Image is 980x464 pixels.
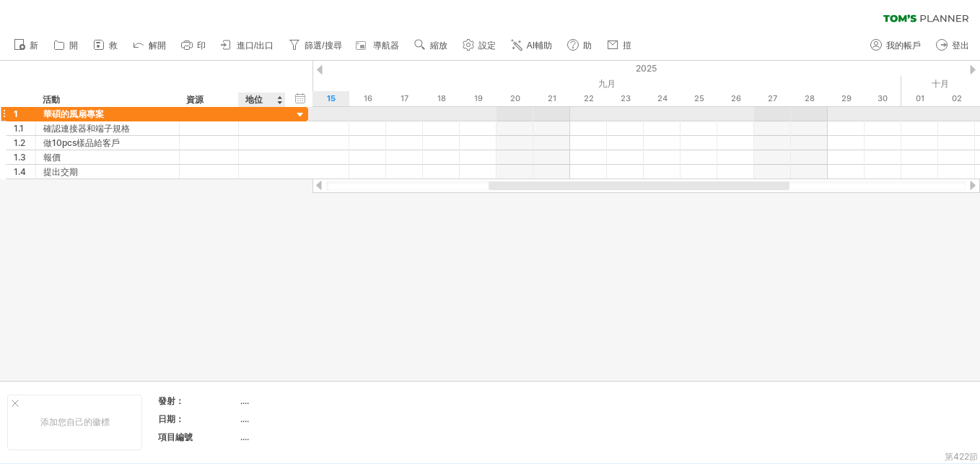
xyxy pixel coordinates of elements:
[945,451,978,463] div: 第422節
[14,136,35,150] div: 1.2
[158,395,237,407] div: 發射：
[867,36,925,55] a: 我的帳戶
[386,91,423,106] div: Wednesday, 17 September 2025
[129,36,170,55] a: 解開
[533,91,570,106] div: Sunday, 21 September 2025
[717,91,754,106] div: Friday, 26 September 2025
[43,93,171,107] div: 活動
[354,36,403,55] a: 導航器
[460,91,496,106] div: Friday, 19 September 2025
[411,36,452,55] a: 縮放
[14,165,35,179] div: 1.4
[423,91,460,106] div: Thursday, 18 September 2025
[952,40,969,51] span: 登出
[69,40,78,51] span: 開
[50,36,82,55] a: 開
[10,36,43,55] a: 新
[30,40,38,51] span: 新
[312,91,349,106] div: Monday, 15 September 2025
[886,40,921,51] span: 我的帳戶
[865,91,901,106] div: Tuesday, 30 September 2025
[938,91,975,106] div: Thursday, 2 October 2025
[623,40,631,51] span: 㨟
[240,413,362,425] div: ....
[89,36,122,55] a: 救
[564,36,596,55] a: 助
[14,150,35,164] div: 1.3
[158,413,237,425] div: 日期：
[603,36,636,55] a: 㨟
[901,91,938,106] div: Wednesday, 1 October 2025
[607,91,644,106] div: Tuesday, 23 September 2025
[197,40,206,51] span: 印
[496,91,533,106] div: Saturday, 20 September 2025
[583,40,592,51] span: 助
[178,36,210,55] a: 印
[14,121,35,135] div: 1.1
[527,40,552,51] span: AI輔助
[932,36,974,55] a: 登出
[14,107,35,121] div: 1
[149,40,166,51] span: 解開
[43,165,172,179] div: 提出交期
[240,431,362,443] div: ....
[478,40,496,51] span: 設定
[681,91,717,106] div: Thursday, 25 September 2025
[828,91,865,106] div: Monday, 29 September 2025
[43,150,172,164] div: 報價
[373,40,399,51] span: 導航器
[40,416,110,427] font: 添加您自己的徽標
[791,91,828,106] div: Sunday, 28 September 2025
[285,36,346,55] a: 篩選/搜尋
[245,93,277,107] div: 地位
[43,107,172,121] div: 華碩的風扇專案
[186,93,230,107] div: 資源
[43,136,172,150] div: 做10pcs樣品給客戶
[109,40,118,51] span: 救
[507,36,556,55] a: AI輔助
[430,40,447,51] span: 縮放
[644,91,681,106] div: Wednesday, 24 September 2025
[459,36,500,55] a: 設定
[217,36,278,55] a: 進口/出口
[305,40,341,51] span: 篩選/搜尋
[754,91,791,106] div: Saturday, 27 September 2025
[570,91,607,106] div: Monday, 22 September 2025
[237,40,274,51] span: 進口/出口
[349,91,386,106] div: Tuesday, 16 September 2025
[43,121,172,135] div: 確認連接器和端子規格
[240,395,362,407] div: ....
[158,431,237,443] div: 項目編號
